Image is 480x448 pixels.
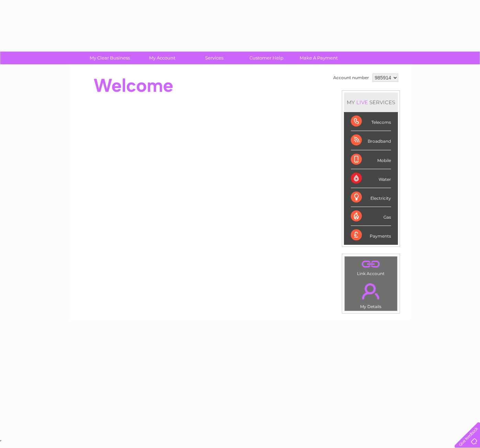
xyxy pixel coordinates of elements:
div: Water [351,169,391,188]
div: MY SERVICES [344,92,398,112]
a: Make A Payment [290,52,347,64]
a: My Clear Business [81,52,138,64]
div: Mobile [351,150,391,169]
a: . [346,279,395,303]
a: Services [186,52,243,64]
a: . [346,258,395,270]
div: Broadband [351,131,391,150]
td: My Details [344,277,398,311]
div: Payments [351,226,391,244]
div: Telecoms [351,112,391,131]
a: My Account [134,52,190,64]
td: Account number [332,72,371,84]
a: Customer Help [238,52,295,64]
div: LIVE [355,99,369,106]
div: Gas [351,207,391,226]
div: Electricity [351,188,391,207]
td: Link Account [344,256,398,278]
